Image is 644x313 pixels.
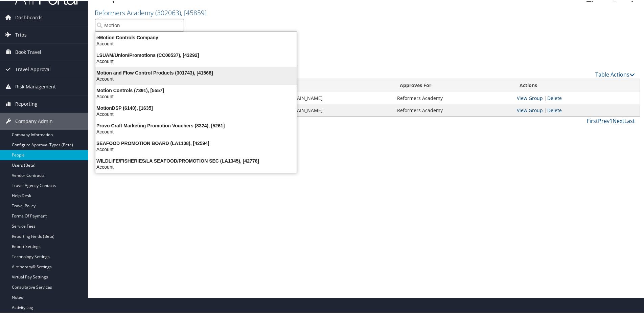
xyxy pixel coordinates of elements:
a: Delete [547,94,562,101]
div: Account [91,110,301,117]
td: | [513,104,640,116]
div: WILDLIFE/FISHERIES/LA SEAFOOD/PROMOTION SEC (LA1345), [42776] [91,157,301,163]
input: Search Accounts [95,18,184,31]
div: MotionDSP (6140), [1635] [91,104,301,110]
th: Approves For: activate to sort column ascending [394,78,513,91]
span: Trips [15,26,27,43]
a: 1 [609,117,613,124]
span: Company Admin [15,112,53,129]
td: [PERSON_NAME][EMAIL_ADDRESS][DOMAIN_NAME] [202,91,394,104]
span: , [ 45859 ] [181,7,207,17]
th: Actions [513,78,640,91]
a: Prev [598,117,609,124]
div: LSUAM/Union/Promotions (CC00537), [43292] [91,51,301,58]
a: Delete [547,106,562,113]
span: Dashboards [15,8,43,25]
a: Next [613,117,624,124]
a: First [587,117,598,124]
span: Travel Approval [15,60,51,77]
a: Reformers Academy [95,7,207,17]
th: Email: activate to sort column ascending [202,78,394,91]
span: Risk Management [15,78,56,95]
div: Motion Controls (7391), [5557] [91,87,301,93]
div: SEAFOOD PROMOTION BOARD (LA1108), [42594] [91,140,301,146]
span: Reporting [15,95,38,112]
div: Account [91,128,301,134]
div: Account [91,146,301,152]
span: ( 302063 ) [155,7,181,17]
a: Last [624,117,635,124]
td: Reformers Academy [394,104,513,116]
div: eMotion Controls Company [91,34,301,40]
div: Provo Craft Marketing Promotion Vouchers (8324), [5261] [91,122,301,128]
div: Motion and Flow Control Products (301743), [41568] [91,69,301,75]
span: Book Travel [15,43,41,60]
td: Reformers Academy [394,91,513,104]
div: Account [91,58,301,64]
div: Account [91,40,301,46]
div: Account [91,75,301,81]
a: View Approver's Group [517,94,543,101]
div: Account [91,163,301,169]
td: [PERSON_NAME][EMAIL_ADDRESS][DOMAIN_NAME] [202,104,394,116]
div: Account [91,93,301,99]
td: | [513,91,640,104]
a: View Approver's Group [517,106,543,113]
a: Table Actions [595,70,635,78]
